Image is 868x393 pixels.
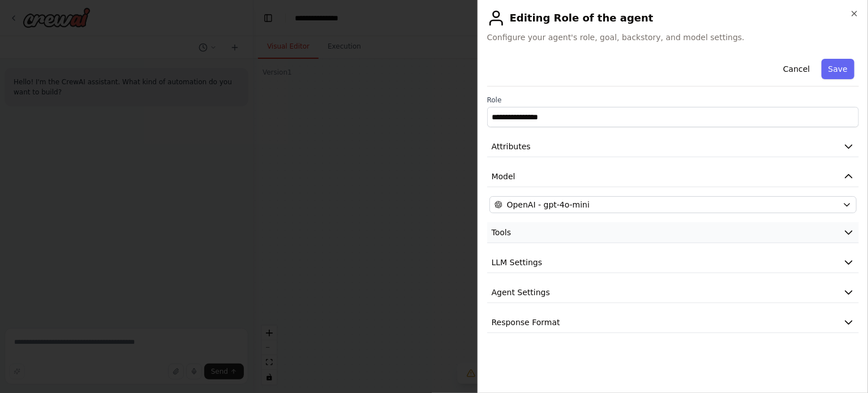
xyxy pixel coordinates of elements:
[489,196,857,213] button: OpenAI - gpt-4o-mini
[487,222,859,243] button: Tools
[492,287,550,298] span: Agent Settings
[507,199,590,210] span: OpenAI - gpt-4o-mini
[492,171,515,182] span: Model
[487,252,859,273] button: LLM Settings
[776,59,817,79] button: Cancel
[487,32,859,43] span: Configure your agent's role, goal, backstory, and model settings.
[487,9,859,27] h2: Editing Role of the agent
[487,166,859,187] button: Model
[492,257,543,268] span: LLM Settings
[487,136,859,157] button: Attributes
[822,59,854,79] button: Save
[487,96,859,105] label: Role
[492,317,560,328] span: Response Format
[492,141,531,152] span: Attributes
[492,227,512,238] span: Tools
[487,282,859,303] button: Agent Settings
[487,312,859,333] button: Response Format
